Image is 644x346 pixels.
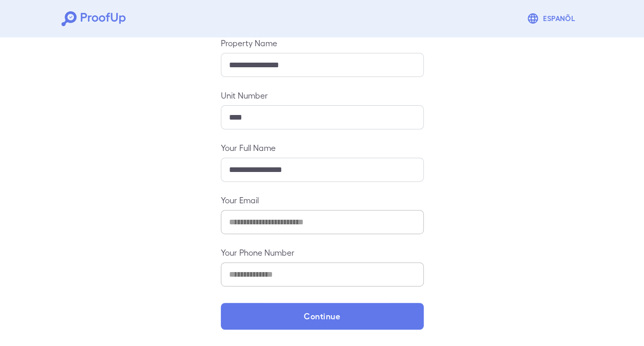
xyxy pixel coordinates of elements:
button: Continue [221,303,424,330]
label: Property Name [221,37,424,49]
label: Your Phone Number [221,246,424,258]
label: Your Full Name [221,142,424,153]
label: Unit Number [221,89,424,101]
label: Your Email [221,194,424,206]
button: Espanõl [523,8,583,29]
